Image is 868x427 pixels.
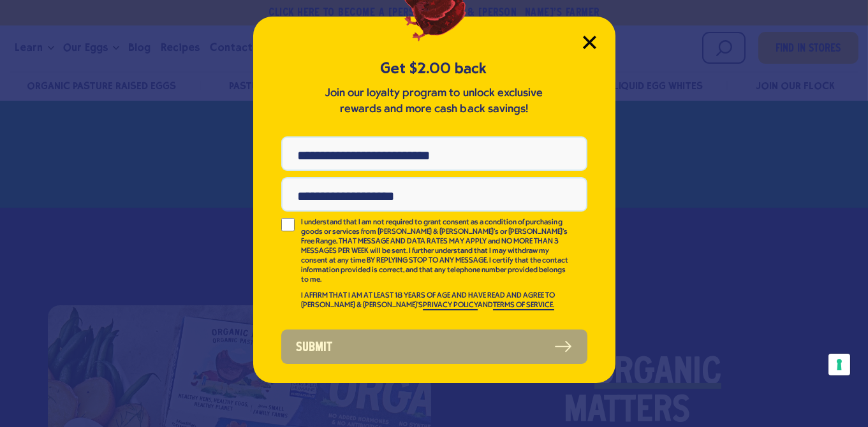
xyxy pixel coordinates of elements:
[423,301,478,310] a: PRIVACY POLICY
[281,329,587,364] button: Submit
[301,291,570,310] p: I AFFIRM THAT I AM AT LEAST 18 YEARS OF AGE AND HAVE READ AND AGREE TO [PERSON_NAME] & [PERSON_NA...
[301,218,570,285] p: I understand that I am not required to grant consent as a condition of purchasing goods or servic...
[583,36,596,49] button: Close Modal
[281,218,295,231] input: I understand that I am not required to grant consent as a condition of purchasing goods or servic...
[828,354,850,375] button: Your consent preferences for tracking technologies
[281,58,587,79] h5: Get $2.00 back
[323,85,546,117] p: Join our loyalty program to unlock exclusive rewards and more cash back savings!
[493,301,554,310] a: TERMS OF SERVICE.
